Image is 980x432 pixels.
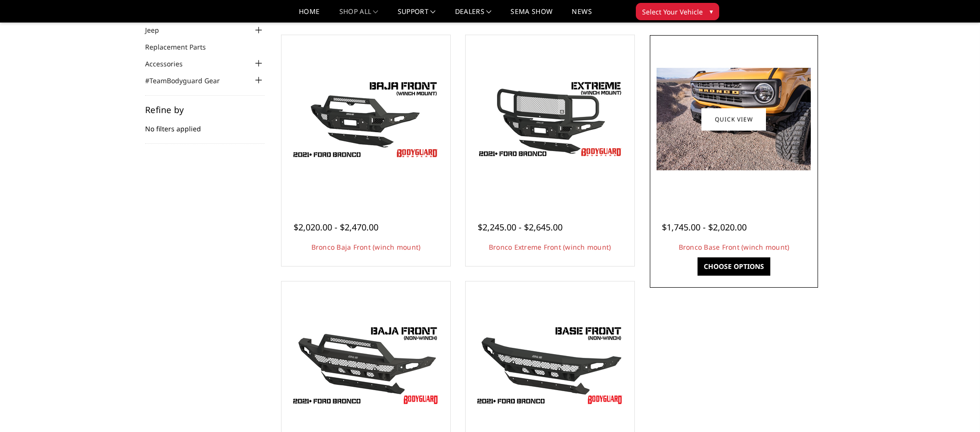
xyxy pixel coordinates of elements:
[398,8,436,22] a: Support
[662,221,747,233] span: $1,745.00 - $2,020.00
[489,242,611,252] a: Bronco Extreme Front (winch mount)
[145,59,195,69] a: Accessories
[145,105,265,144] div: No filters applied
[679,242,790,252] a: Bronco Base Front (winch mount)
[294,221,378,233] span: $2,020.00 - $2,470.00
[468,38,632,201] a: Bronco Extreme Front (winch mount) Bronco Extreme Front (winch mount)
[145,42,218,52] a: Replacement Parts
[510,8,552,22] a: SEMA Show
[652,38,816,201] a: Freedom Series - Bronco Base Front Bumper Bronco Base Front (winch mount)
[642,7,703,17] span: Select Your Vehicle
[299,8,320,22] a: Home
[145,105,265,114] h5: Refine by
[339,8,378,22] a: shop all
[701,108,766,130] a: Quick view
[473,322,627,409] img: Bronco Base Front (non-winch)
[455,8,492,22] a: Dealers
[657,68,811,170] img: Bronco Base Front (winch mount)
[478,221,563,233] span: $2,245.00 - $2,645.00
[145,76,232,86] a: #TeamBodyguard Gear
[710,6,713,16] span: ▾
[311,242,421,252] a: Bronco Baja Front (winch mount)
[636,3,719,20] button: Select Your Vehicle
[572,8,591,22] a: News
[284,38,448,201] a: Bodyguard Ford Bronco Bronco Baja Front (winch mount)
[698,257,770,276] a: Choose Options
[932,386,980,432] iframe: Chat Widget
[145,25,171,35] a: Jeep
